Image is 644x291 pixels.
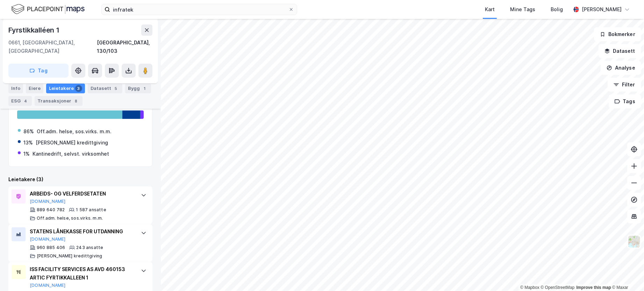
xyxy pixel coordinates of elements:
div: Fyrstikkalléen 1 [8,24,61,36]
div: Leietakere (3) [8,175,152,184]
div: [PERSON_NAME] kredittgiving [37,253,102,259]
button: Tags [609,94,641,108]
div: Mine Tags [510,5,535,14]
button: Filter [608,78,641,92]
img: logo.f888ab2527a4732fd821a326f86c7f29.svg [11,3,85,15]
div: 1% [23,150,30,158]
div: 4 [22,97,29,104]
div: 0661, [GEOGRAPHIC_DATA], [GEOGRAPHIC_DATA] [8,38,97,55]
button: [DOMAIN_NAME] [30,283,66,288]
div: 1 [141,85,148,92]
div: Kantinedrift, selvst. virksomhet [33,150,109,158]
input: Søk på adresse, matrikkel, gårdeiere, leietakere eller personer [110,4,288,15]
div: 889 640 782 [37,207,65,213]
button: Analyse [601,61,641,75]
div: ISS FACILITY SERVICES AS AVD 460153 ARTIC FYRTIKKALLEEN 1 [30,265,134,282]
div: ARBEIDS- OG VELFERDSETATEN [30,190,134,198]
div: Kontrollprogram for chat [609,257,644,291]
div: 13% [23,139,33,147]
div: Leietakere [46,83,85,93]
a: Improve this map [577,285,611,290]
div: 960 885 406 [37,245,65,250]
div: [PERSON_NAME] [582,5,622,14]
div: Off.adm. helse, sos.virks. m.m. [37,127,112,136]
div: Info [8,83,23,93]
div: [GEOGRAPHIC_DATA], 130/103 [97,38,152,55]
button: Bokmerker [594,27,641,41]
div: Datasett [88,83,122,93]
button: [DOMAIN_NAME] [30,199,66,204]
div: 86% [23,127,34,136]
button: Datasett [599,44,641,58]
div: 8 [73,97,80,104]
div: Bolig [551,5,563,14]
div: Off.adm. helse, sos.virks. m.m. [37,215,103,221]
div: [PERSON_NAME] kredittgiving [36,139,108,147]
div: STATENS LÅNEKASSE FOR UTDANNING [30,227,134,236]
div: 5 [113,85,120,92]
a: Mapbox [520,285,539,290]
div: Eiere [26,83,43,93]
div: 243 ansatte [76,245,103,250]
img: Z [628,235,641,248]
div: 1 587 ansatte [76,207,106,213]
div: ESG [8,96,32,106]
div: 3 [75,85,82,92]
div: Kart [485,5,495,14]
div: Transaksjoner [35,96,83,106]
button: [DOMAIN_NAME] [30,236,66,242]
iframe: Chat Widget [609,257,644,291]
div: Bygg [125,83,151,93]
button: Tag [8,64,69,78]
a: OpenStreetMap [541,285,575,290]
